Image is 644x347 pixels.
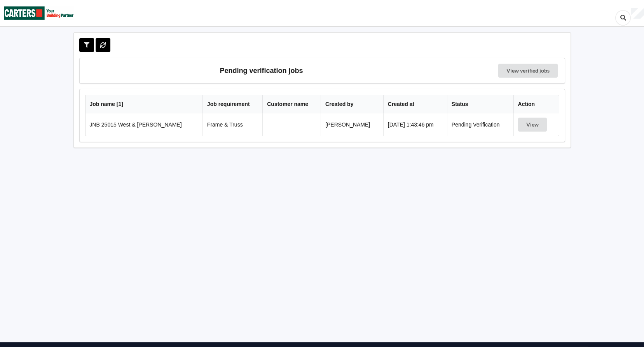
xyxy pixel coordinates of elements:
[86,95,202,113] th: Job name [ 1 ]
[498,64,558,78] a: View verified jobs
[262,95,321,113] th: Customer name
[85,64,438,78] h3: Pending verification jobs
[86,113,202,136] td: JNB 25015 West & [PERSON_NAME]
[321,113,383,136] td: [PERSON_NAME]
[518,118,547,132] button: View
[518,121,548,128] a: View
[202,95,262,113] th: Job requirement
[383,113,447,136] td: [DATE] 1:43:46 pm
[202,113,262,136] td: Frame & Truss
[447,95,513,113] th: Status
[383,95,447,113] th: Created at
[513,95,559,113] th: Action
[4,0,74,26] img: Carters
[631,8,644,19] div: User Profile
[321,95,383,113] th: Created by
[447,113,513,136] td: Pending Verification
